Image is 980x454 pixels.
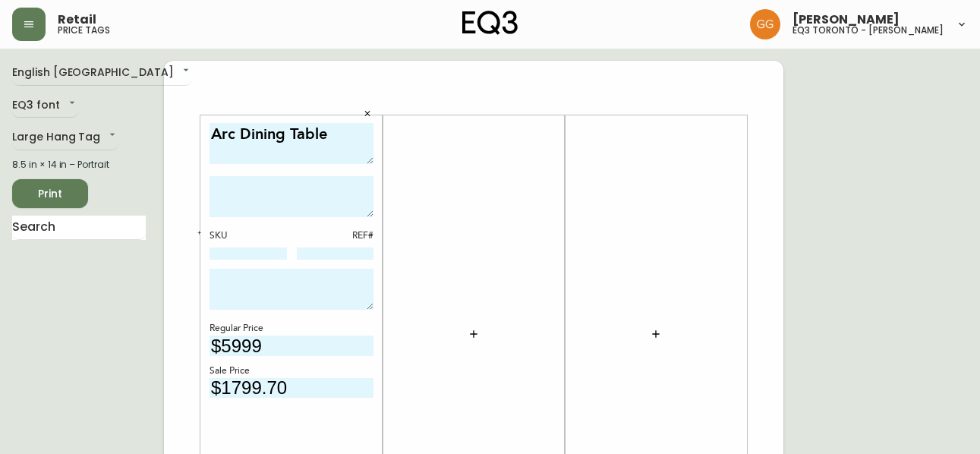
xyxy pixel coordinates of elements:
[210,229,287,243] div: SKU
[793,26,944,35] h5: eq3 toronto - [PERSON_NAME]
[12,93,78,118] div: EQ3 font
[210,378,373,399] input: price excluding $
[462,11,518,35] img: logo
[12,216,146,240] input: Search
[750,9,780,39] img: dbfc93a9366efef7dcc9a31eef4d00a7
[58,14,96,26] span: Retail
[210,364,373,378] div: Sale Price
[12,61,192,86] div: English [GEOGRAPHIC_DATA]
[12,158,146,172] div: 8.5 in × 14 in – Portrait
[297,229,374,243] div: REF#
[58,26,110,35] h5: price tags
[210,123,373,165] textarea: Arc Dining Table
[210,336,373,356] input: price excluding $
[210,322,373,336] div: Regular Price
[793,14,900,26] span: [PERSON_NAME]
[24,184,76,203] span: Print
[12,179,88,208] button: Print
[12,125,118,150] div: Large Hang Tag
